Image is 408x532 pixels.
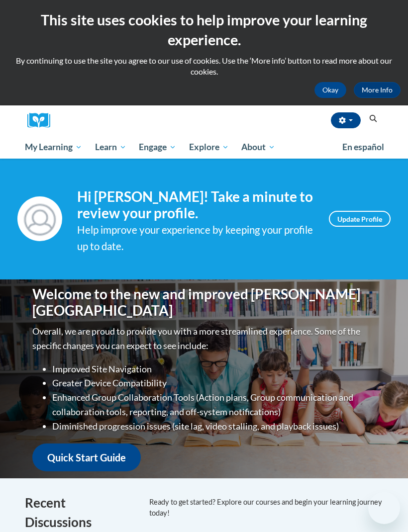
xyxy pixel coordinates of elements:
[77,222,314,255] div: Help improve your experience by keeping your profile up to date.
[235,136,282,159] a: About
[95,141,126,153] span: Learn
[17,196,62,241] img: Profile Image
[7,10,401,50] h2: This site uses cookies to help improve your learning experience.
[32,286,376,319] h1: Welcome to the new and improved [PERSON_NAME][GEOGRAPHIC_DATA]
[27,113,57,128] a: Cox Campus
[27,113,57,128] img: Logo brand
[241,141,275,153] span: About
[314,82,346,98] button: Okay
[368,492,400,524] iframe: Button to launch messaging window
[32,324,376,353] p: Overall, we are proud to provide you with a more streamlined experience. Some of the specific cha...
[32,443,141,472] a: Quick Start Guide
[89,136,133,159] a: Learn
[336,137,391,158] a: En español
[331,112,361,128] button: Account Settings
[132,136,183,159] a: Engage
[18,136,89,159] a: My Learning
[77,188,314,222] h4: Hi [PERSON_NAME]! Take a minute to review your profile.
[189,141,229,153] span: Explore
[342,142,384,152] span: En español
[139,141,176,153] span: Engage
[183,136,235,159] a: Explore
[52,376,376,390] li: Greater Device Compatibility
[366,113,381,125] button: Search
[52,419,376,434] li: Diminished progression issues (site lag, video stalling, and playback issues)
[329,211,391,227] a: Update Profile
[25,493,134,532] h4: Recent Discussions
[25,141,82,153] span: My Learning
[52,390,376,419] li: Enhanced Group Collaboration Tools (Action plans, Group communication and collaboration tools, re...
[17,136,391,159] div: Main menu
[52,362,376,376] li: Improved Site Navigation
[7,55,401,77] p: By continuing to use the site you agree to our use of cookies. Use the ‘More info’ button to read...
[354,82,401,98] a: More Info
